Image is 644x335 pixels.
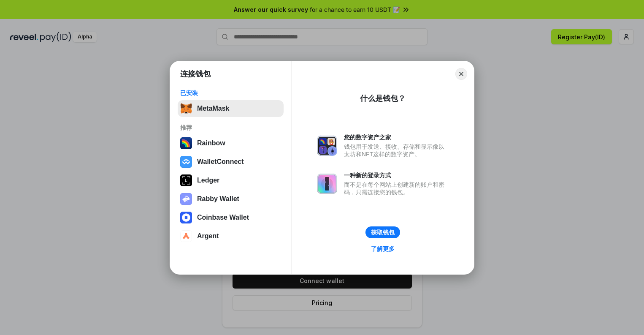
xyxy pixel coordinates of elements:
div: Argent [197,232,219,240]
div: 您的数字资产之家 [344,133,449,141]
div: 推荐 [180,124,281,131]
div: Ledger [197,177,219,184]
img: svg+xml,%3Csvg%20width%3D%2228%22%20height%3D%2228%22%20viewBox%3D%220%200%2028%2028%22%20fill%3D... [180,212,192,223]
button: Argent [178,228,284,245]
div: Coinbase Wallet [197,214,249,221]
img: svg+xml,%3Csvg%20width%3D%2228%22%20height%3D%2228%22%20viewBox%3D%220%200%2028%2028%22%20fill%3D... [180,230,192,242]
img: svg+xml,%3Csvg%20width%3D%22120%22%20height%3D%22120%22%20viewBox%3D%220%200%20120%20120%22%20fil... [180,137,192,149]
div: 而不是在每个网站上创建新的账户和密码，只需连接您的钱包。 [344,181,449,196]
img: svg+xml,%3Csvg%20xmlns%3D%22http%3A%2F%2Fwww.w3.org%2F2000%2Fsvg%22%20width%3D%2228%22%20height%3... [180,174,192,186]
div: 一种新的登录方式 [344,172,449,179]
div: Rainbow [197,139,225,147]
button: MetaMask [178,100,284,117]
button: WalletConnect [178,153,284,170]
button: Close [455,68,467,80]
div: 了解更多 [371,245,395,253]
button: Rabby Wallet [178,191,284,207]
h1: 连接钱包 [180,69,211,79]
button: 获取钱包 [365,226,400,238]
div: 已安装 [180,89,281,97]
img: svg+xml,%3Csvg%20xmlns%3D%22http%3A%2F%2Fwww.w3.org%2F2000%2Fsvg%22%20fill%3D%22none%22%20viewBox... [317,136,337,156]
div: 钱包用于发送、接收、存储和显示像以太坊和NFT这样的数字资产。 [344,143,449,158]
div: MetaMask [197,105,229,112]
div: WalletConnect [197,158,244,166]
a: 了解更多 [366,243,400,254]
div: Rabby Wallet [197,195,239,203]
img: svg+xml,%3Csvg%20fill%3D%22none%22%20height%3D%2233%22%20viewBox%3D%220%200%2035%2033%22%20width%... [180,103,192,114]
button: Coinbase Wallet [178,209,284,226]
button: Ledger [178,172,284,189]
button: Rainbow [178,135,284,152]
img: svg+xml,%3Csvg%20width%3D%2228%22%20height%3D%2228%22%20viewBox%3D%220%200%2028%2028%22%20fill%3D... [180,156,192,168]
div: 什么是钱包？ [360,93,406,103]
div: 获取钱包 [371,229,395,236]
img: svg+xml,%3Csvg%20xmlns%3D%22http%3A%2F%2Fwww.w3.org%2F2000%2Fsvg%22%20fill%3D%22none%22%20viewBox... [180,193,192,205]
img: svg+xml,%3Csvg%20xmlns%3D%22http%3A%2F%2Fwww.w3.org%2F2000%2Fsvg%22%20fill%3D%22none%22%20viewBox... [317,174,337,194]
